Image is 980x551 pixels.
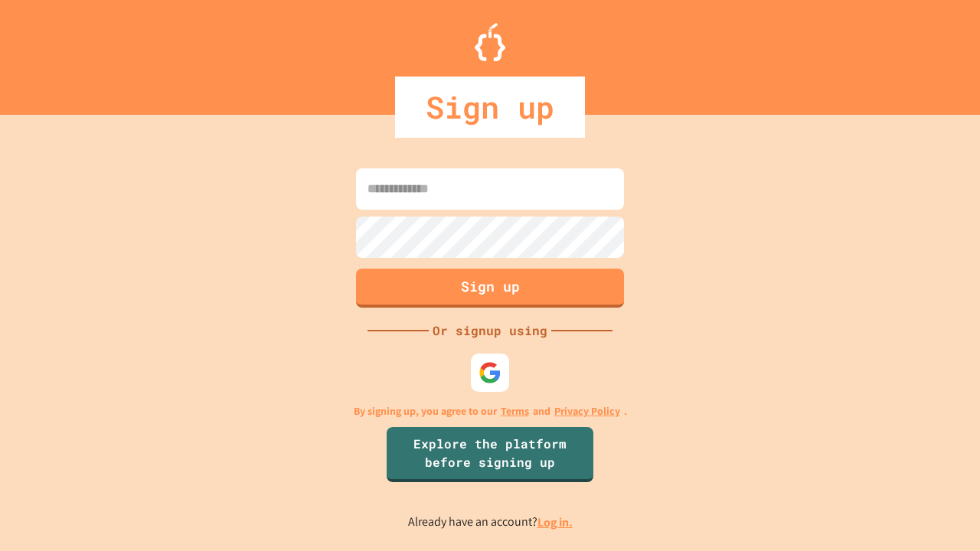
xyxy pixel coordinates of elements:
[537,514,573,530] a: Log in.
[554,403,620,419] a: Privacy Policy
[429,321,551,340] div: Or signup using
[356,269,624,308] button: Sign up
[479,361,501,384] img: google-icon.svg
[475,23,505,61] img: Logo.svg
[395,77,585,138] div: Sign up
[354,403,627,419] p: By signing up, you agree to our and .
[408,513,573,532] p: Already have an account?
[501,403,529,419] a: Terms
[387,427,593,482] a: Explore the platform before signing up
